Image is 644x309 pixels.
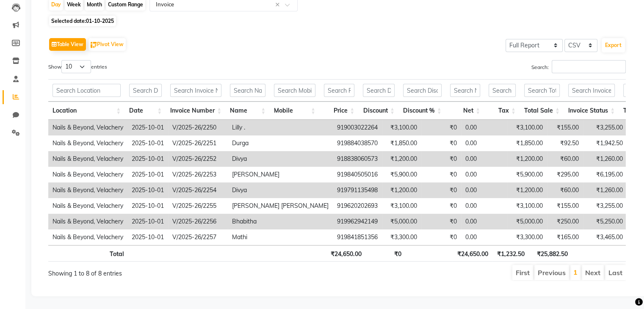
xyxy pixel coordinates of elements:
[403,84,442,97] input: Search Discount %
[48,60,107,73] label: Show entries
[508,229,547,245] td: ₹3,300.00
[421,120,461,135] td: ₹0
[48,135,127,151] td: Nails & Beyond, Velachery
[382,229,421,245] td: ₹3,300.00
[382,167,421,182] td: ₹5,900.00
[583,135,627,151] td: ₹1,942.50
[583,198,627,214] td: ₹3,255.00
[274,84,315,97] input: Search Mobile
[421,182,461,198] td: ₹0
[168,167,228,182] td: V/2025-26/2253
[228,135,333,151] td: Durga
[382,120,421,135] td: ₹3,100.00
[461,182,508,198] td: 0.00
[48,182,127,198] td: Nails & Beyond, Velachery
[168,151,228,167] td: V/2025-26/2252
[48,198,127,214] td: Nails & Beyond, Velachery
[333,198,382,214] td: 919620202693
[48,151,127,167] td: Nails & Beyond, Velachery
[228,229,333,245] td: Mathi
[461,135,508,151] td: 0.00
[492,245,529,262] th: ₹1,232.50
[333,182,382,198] td: 919791135498
[324,84,354,97] input: Search Price
[583,120,627,135] td: ₹3,255.00
[446,102,485,120] th: Net: activate to sort column ascending
[91,42,97,48] img: pivot.png
[461,120,508,135] td: 0.00
[127,167,168,182] td: 2025-10-01
[270,102,320,120] th: Mobile: activate to sort column ascending
[382,182,421,198] td: ₹1,200.00
[228,198,333,214] td: [PERSON_NAME] [PERSON_NAME]
[461,229,508,245] td: 0.00
[461,151,508,167] td: 0.00
[399,102,446,120] th: Discount %: activate to sort column ascending
[168,214,228,229] td: V/2025-26/2256
[583,151,627,167] td: ₹1,260.00
[320,102,359,120] th: Price: activate to sort column ascending
[453,245,492,262] th: ₹24,650.00
[421,151,461,167] td: ₹0
[48,229,127,245] td: Nails & Beyond, Velachery
[168,120,228,135] td: V/2025-26/2250
[228,151,333,167] td: Divya
[547,120,583,135] td: ₹155.00
[226,102,270,120] th: Name: activate to sort column ascending
[48,120,127,135] td: Nails & Beyond, Velachery
[461,198,508,214] td: 0.00
[363,84,395,97] input: Search Discount
[228,214,333,229] td: Bhabitha
[547,167,583,182] td: ₹295.00
[275,0,282,9] span: Clear all
[421,229,461,245] td: ₹0
[573,268,578,276] a: 1
[583,229,627,245] td: ₹3,465.00
[508,135,547,151] td: ₹1,850.00
[333,120,382,135] td: 919003022264
[547,135,583,151] td: ₹92.50
[421,135,461,151] td: ₹0
[508,182,547,198] td: ₹1,200.00
[48,245,128,262] th: Total
[49,38,86,51] button: Table View
[53,84,121,97] input: Search Location
[520,102,564,120] th: Total Sale: activate to sort column ascending
[461,167,508,182] td: 0.00
[547,151,583,167] td: ₹60.00
[127,229,168,245] td: 2025-10-01
[127,182,168,198] td: 2025-10-01
[583,182,627,198] td: ₹1,260.00
[48,102,125,120] th: Location: activate to sort column ascending
[168,182,228,198] td: V/2025-26/2254
[421,198,461,214] td: ₹0
[333,229,382,245] td: 919841851356
[48,167,127,182] td: Nails & Beyond, Velachery
[168,135,228,151] td: V/2025-26/2251
[127,214,168,229] td: 2025-10-01
[228,167,333,182] td: [PERSON_NAME]
[359,102,399,120] th: Discount: activate to sort column ascending
[583,214,627,229] td: ₹5,250.00
[127,135,168,151] td: 2025-10-01
[333,167,382,182] td: 919840505016
[421,167,461,182] td: ₹0
[365,245,406,262] th: ₹0
[333,135,382,151] td: 919884038570
[568,84,615,97] input: Search Invoice Status
[166,102,226,120] th: Invoice Number: activate to sort column ascending
[129,84,162,97] input: Search Date
[228,182,333,198] td: Divya
[623,84,639,97] input: Search Tip
[333,151,382,167] td: 918838060573
[531,60,626,73] label: Search:
[564,102,619,120] th: Invoice Status: activate to sort column ascending
[382,214,421,229] td: ₹5,000.00
[382,135,421,151] td: ₹1,850.00
[86,18,114,24] span: 01-10-2025
[508,120,547,135] td: ₹3,100.00
[547,229,583,245] td: ₹165.00
[230,84,265,97] input: Search Name
[508,167,547,182] td: ₹5,900.00
[524,84,560,97] input: Search Total Sale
